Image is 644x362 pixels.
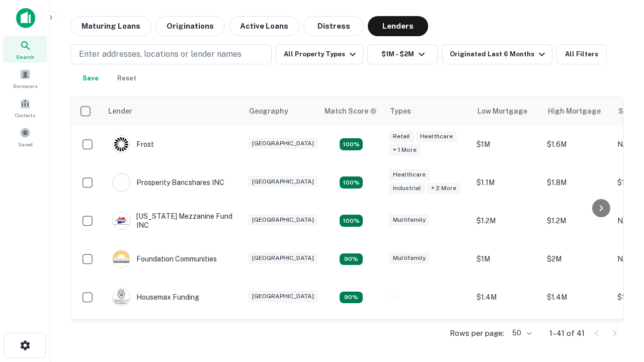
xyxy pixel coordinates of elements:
button: Save your search to get updates of matches that match your search criteria. [74,68,107,88]
h6: Match Score [325,106,375,117]
img: picture [113,289,130,306]
span: Borrowers [13,82,37,90]
button: Lenders [368,16,428,36]
a: Contacts [3,94,47,121]
iframe: Chat Widget [594,282,644,330]
div: Foundation Communities [112,250,217,268]
td: $1.8M [542,163,612,202]
span: Contacts [15,111,35,119]
a: Borrowers [3,65,47,92]
a: Search [3,36,47,63]
div: [GEOGRAPHIC_DATA] [248,138,318,149]
span: Search [16,53,34,61]
div: Multifamily [389,252,430,264]
button: Originated Last 6 Months [442,44,552,64]
div: Healthcare [416,131,457,142]
td: $1.4M [471,316,542,354]
button: $1M - $2M [367,44,438,64]
td: $1.1M [471,163,542,202]
div: Low Mortgage [477,105,527,117]
div: High Mortgage [548,105,601,117]
p: Enter addresses, locations or lender names [79,48,242,60]
th: Types [384,97,471,125]
img: picture [113,174,130,191]
div: Healthcare [389,169,430,180]
div: Geography [249,105,288,117]
td: $1.6M [542,316,612,354]
div: Matching Properties: 5, hasApolloMatch: undefined [340,138,363,150]
td: $1M [471,125,542,163]
button: Reset [111,68,143,88]
p: Rows per page: [450,327,504,339]
div: + 2 more [427,183,460,194]
td: $1M [471,240,542,278]
div: Lender [108,105,132,117]
div: Matching Properties: 8, hasApolloMatch: undefined [340,176,363,189]
div: Housemax Funding [112,288,199,306]
button: Enter addresses, locations or lender names [70,44,272,64]
th: Lender [102,97,243,125]
img: picture [113,250,130,267]
span: Saved [18,140,33,148]
div: [US_STATE] Mezzanine Fund INC [112,212,233,230]
button: All Property Types [276,44,363,64]
div: Matching Properties: 4, hasApolloMatch: undefined [340,253,363,265]
div: [GEOGRAPHIC_DATA] [248,252,318,264]
div: [GEOGRAPHIC_DATA] [248,214,318,226]
th: Geography [243,97,318,125]
p: 1–41 of 41 [549,327,585,339]
td: $1.6M [542,125,612,163]
th: Capitalize uses an advanced AI algorithm to match your search with the best lender. The match sco... [318,97,384,125]
td: $1.4M [471,278,542,316]
div: + 1 more [389,144,421,156]
div: Originated Last 6 Months [450,48,548,60]
th: High Mortgage [542,97,612,125]
td: $1.2M [542,202,612,240]
button: Active Loans [229,16,299,36]
a: Saved [3,123,47,150]
div: Capitalize uses an advanced AI algorithm to match your search with the best lender. The match sco... [325,106,377,117]
div: [GEOGRAPHIC_DATA] [248,176,318,188]
button: Distress [303,16,364,36]
div: Frost [112,135,154,153]
div: Types [390,105,411,117]
div: Prosperity Bancshares INC [112,173,224,192]
div: Retail [389,131,414,142]
div: [GEOGRAPHIC_DATA] [248,291,318,302]
div: Industrial [389,183,425,194]
button: All Filters [556,44,607,64]
td: $1.4M [542,278,612,316]
div: 50 [508,326,533,340]
td: $2M [542,240,612,278]
button: Originations [155,16,225,36]
img: picture [113,212,130,229]
th: Low Mortgage [471,97,542,125]
button: Maturing Loans [70,16,151,36]
div: Matching Properties: 5, hasApolloMatch: undefined [340,215,363,227]
img: picture [113,136,130,153]
div: Multifamily [389,214,430,226]
div: Matching Properties: 4, hasApolloMatch: undefined [340,292,363,304]
td: $1.2M [471,202,542,240]
img: capitalize-icon.png [16,8,35,28]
